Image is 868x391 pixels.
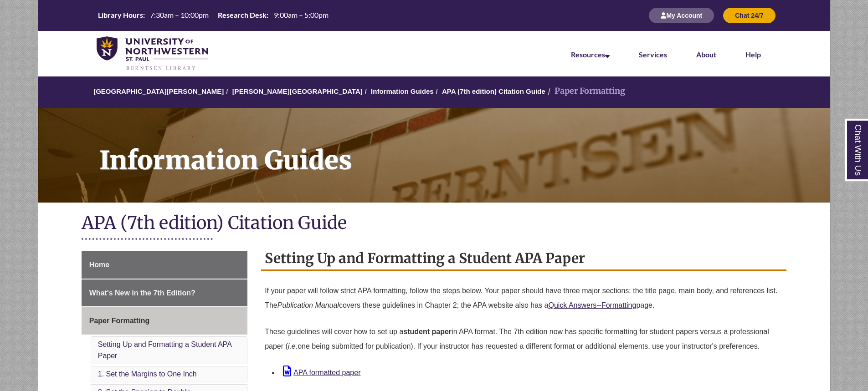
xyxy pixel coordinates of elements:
a: Resources [571,50,610,59]
img: UNWSP Library Logo [97,36,208,72]
span: Home [89,261,109,269]
a: Chat 24/7 [723,11,775,19]
a: My Account [649,11,714,19]
a: Information Guides [371,87,434,95]
a: APA formatted paper [283,369,360,376]
table: Hours Today [94,10,332,20]
a: Setting Up and Formatting a Student APA Paper [98,340,231,360]
a: Hours Today [94,10,332,21]
h2: Setting Up and Formatting a Student APA Paper [261,247,786,271]
span: Paper Formatting [89,317,149,325]
a: Information Guides [38,108,830,203]
a: Paper Formatting [82,307,247,335]
em: Publication Manual [277,301,339,309]
a: About [696,50,716,59]
strong: student paper [403,328,452,335]
a: What's New in the 7th Edition? [82,279,247,307]
em: i.e. [288,342,298,350]
span: 9:00am – 5:00pm [274,10,329,19]
a: Quick Answers--Formatting [548,301,636,309]
span: What's New in the 7th Edition? [89,289,195,297]
h1: APA (7th edition) Citation Guide [82,212,787,236]
button: Chat 24/7 [723,8,775,23]
li: Paper Formatting [545,85,625,98]
a: 1. Set the Margins to One Inch [98,370,197,378]
a: [PERSON_NAME][GEOGRAPHIC_DATA] [232,87,363,95]
span: 7:30am – 10:00pm [150,10,209,19]
button: My Account [649,8,714,23]
p: These guidelines will cover how to set up a in APA format. The 7th edition now has specific forma... [265,321,783,357]
th: Research Desk: [214,10,270,20]
a: Help [745,50,761,59]
a: Services [639,50,667,59]
a: [GEOGRAPHIC_DATA][PERSON_NAME] [93,87,224,95]
a: Home [82,251,247,279]
p: If your paper will follow strict APA formatting, follow the steps below. Your paper should have t... [265,280,783,316]
h1: Information Guides [89,108,830,191]
th: Library Hours: [94,10,146,20]
a: APA (7th edition) Citation Guide [442,87,545,95]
